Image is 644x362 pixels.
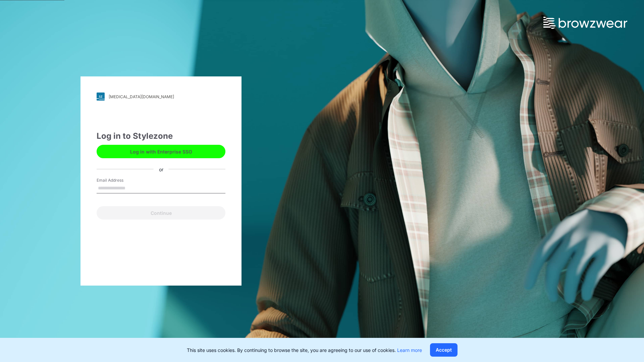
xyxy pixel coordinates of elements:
[97,177,144,183] label: Email Address
[97,130,225,142] div: Log in to Stylezone
[109,94,174,99] div: [MEDICAL_DATA][DOMAIN_NAME]
[154,166,169,173] div: or
[97,93,225,101] a: [MEDICAL_DATA][DOMAIN_NAME]
[187,347,422,354] p: This site uses cookies. By continuing to browse the site, you are agreeing to our use of cookies.
[430,343,458,357] button: Accept
[397,347,422,353] a: Learn more
[543,17,627,29] img: browzwear-logo.73288ffb.svg
[97,145,225,158] button: Log in with Enterprise SSO
[97,93,105,101] img: svg+xml;base64,PHN2ZyB3aWR0aD0iMjgiIGhlaWdodD0iMjgiIHZpZXdCb3g9IjAgMCAyOCAyOCIgZmlsbD0ibm9uZSIgeG...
